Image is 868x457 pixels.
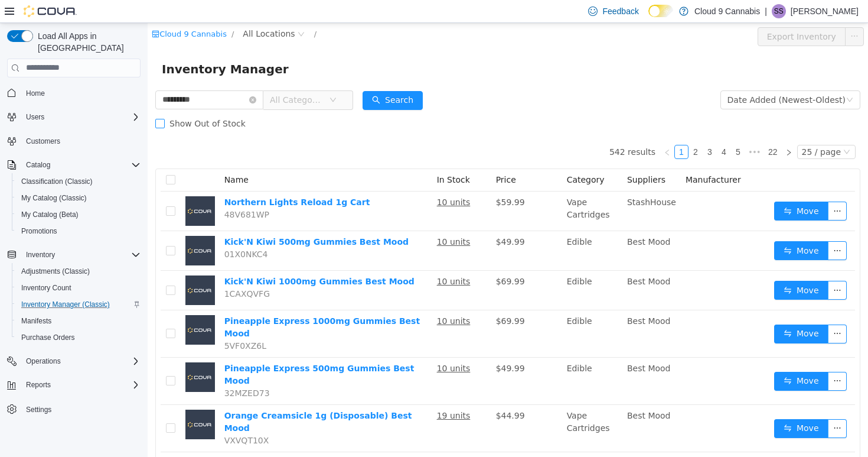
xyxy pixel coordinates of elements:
span: Show Out of Stock [17,96,103,105]
span: Suppliers [479,152,518,161]
a: 1 [527,122,540,135]
span: My Catalog (Classic) [21,193,87,203]
span: $59.99 [348,174,377,184]
button: Operations [2,353,145,370]
span: Users [21,110,141,124]
span: Inventory Manager (Classic) [17,297,141,312]
span: Operations [21,354,141,368]
div: Sarbjot Singh [772,4,786,18]
a: 22 [617,122,634,135]
span: Manifests [17,314,141,328]
span: Catalog [26,160,50,170]
span: Reports [21,378,141,392]
span: 48V681WP [77,187,122,196]
button: Classification (Classic) [12,173,145,190]
button: icon: swapMove [626,349,681,368]
div: 25 / page [654,122,693,135]
a: Customers [21,134,65,148]
span: $49.99 [348,214,377,223]
span: / [84,7,86,15]
span: 01X0NKC4 [77,226,120,236]
button: Inventory [21,248,60,262]
a: My Catalog (Beta) [17,208,83,222]
img: Pineapple Express 500mg Gummies Best Mood placeholder [38,339,67,369]
a: icon: shopCloud 9 Cannabis [4,7,79,15]
img: Kick'N Kiwi 1000mg Gummies Best Mood placeholder [38,252,67,282]
span: My Catalog (Beta) [21,210,79,219]
span: Reports [26,380,51,390]
li: 22 [616,122,634,136]
span: Adjustments (Classic) [21,267,90,276]
span: Operations [26,356,61,366]
button: Inventory Manager (Classic) [12,296,145,313]
button: Catalog [21,158,55,172]
span: My Catalog (Beta) [17,208,141,222]
span: Manifests [21,316,51,326]
span: Home [21,86,141,101]
img: Northern Lights Reload 1g Cart placeholder [38,173,67,203]
button: Export Inventory [610,4,698,23]
button: icon: searchSearch [215,68,275,87]
span: Classification (Classic) [21,177,93,186]
span: Price [348,152,368,161]
a: Kick'N Kiwi 1000mg Gummies Best Mood [77,254,267,263]
button: icon: ellipsis [680,349,699,368]
span: Customers [26,137,60,146]
img: Pineapple Express 1000mg Gummies Best Mood placeholder [38,292,67,322]
button: icon: ellipsis [680,258,699,277]
span: All Categories [122,71,176,83]
a: Pineapple Express 500mg Gummies Best Mood [77,341,267,362]
a: 3 [556,122,569,135]
span: 32MZED73 [77,365,122,375]
div: Date Added (Newest-Oldest) [580,68,698,86]
span: $44.99 [348,388,377,397]
li: 542 results [462,122,508,136]
span: Adjustments (Classic) [17,264,141,278]
span: $69.99 [348,254,377,263]
span: Classification (Classic) [17,174,141,189]
img: Cova [24,5,77,17]
li: Next 5 Pages [598,122,616,136]
span: Promotions [21,226,57,236]
img: Kick'N Kiwi 500mg Gummies Best Mood placeholder [38,213,67,242]
a: Home [21,86,50,101]
button: Settings [2,400,145,417]
a: Kick'N Kiwi 500mg Gummies Best Mood [77,214,261,223]
span: Best Mood [479,293,523,303]
u: 19 units [289,388,323,397]
span: Home [26,89,45,98]
span: Best Mood [479,254,523,263]
u: 10 units [289,254,323,263]
i: icon: right [638,126,645,133]
li: 2 [541,122,555,136]
span: Load All Apps in [GEOGRAPHIC_DATA] [33,30,141,54]
button: Adjustments (Classic) [12,263,145,280]
button: Inventory [2,247,145,263]
span: Best Mood [479,341,523,350]
a: 5 [584,122,597,135]
a: Inventory Count [17,281,76,295]
span: Category [419,152,457,161]
button: Users [2,109,145,125]
span: Inventory [21,248,141,262]
span: My Catalog (Classic) [17,191,141,205]
button: Reports [2,377,145,393]
a: Classification (Classic) [17,174,97,189]
button: Manifests [12,313,145,329]
button: icon: ellipsis [680,218,699,237]
span: SS [774,4,784,18]
li: Previous Page [513,122,527,136]
button: Home [2,85,145,102]
button: icon: ellipsis [680,396,699,415]
nav: Complex example [7,80,141,449]
u: 10 units [289,214,323,223]
i: icon: down [182,73,189,82]
span: All Locations [95,4,147,17]
span: Settings [21,401,141,416]
li: 1 [527,122,541,136]
button: Reports [21,378,56,392]
a: Manifests [17,314,56,328]
span: Dark Mode [648,17,649,18]
button: Promotions [12,223,145,239]
a: Inventory Manager (Classic) [17,297,115,312]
